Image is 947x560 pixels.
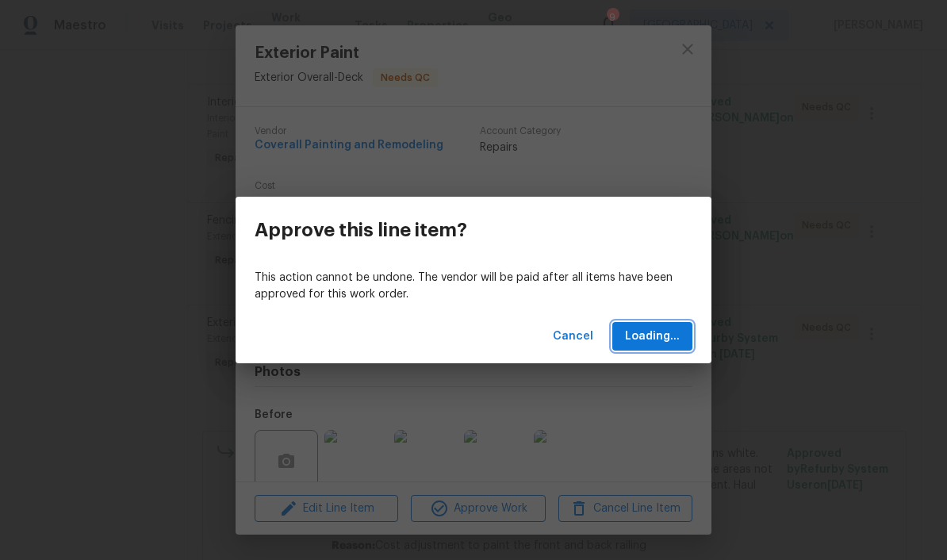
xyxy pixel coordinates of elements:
[553,327,593,347] span: Cancel
[625,327,680,347] span: Loading...
[255,270,692,303] p: This action cannot be undone. The vendor will be paid after all items have been approved for this...
[612,322,692,351] button: Loading...
[546,322,600,351] button: Cancel
[255,219,467,241] h3: Approve this line item?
